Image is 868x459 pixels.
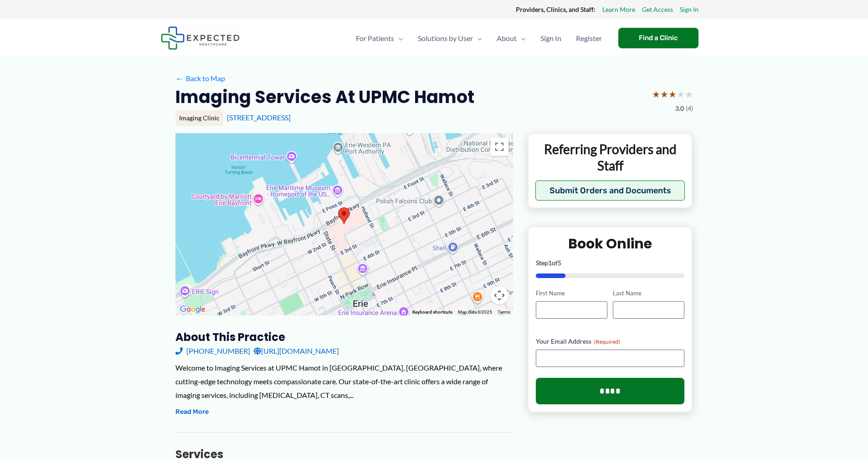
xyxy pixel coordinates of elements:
[540,22,561,54] span: Sign In
[497,22,517,54] span: About
[536,337,685,346] label: Your Email Address
[349,22,411,54] a: For PatientsMenu Toggle
[490,138,508,156] button: Toggle fullscreen view
[175,74,184,83] span: ←
[175,361,513,402] div: Welcome to Imaging Services at UPMC Hamot in [GEOGRAPHIC_DATA], [GEOGRAPHIC_DATA], where cutting-...
[161,26,240,50] img: Expected Healthcare Logo - side, dark font, small
[536,289,607,298] label: First Name
[418,22,473,54] span: Solutions by User
[652,86,660,103] span: ★
[602,4,635,15] a: Learn More
[660,86,668,103] span: ★
[677,86,685,103] span: ★
[175,86,474,108] h2: Imaging Services at UPMC Hamot
[498,309,510,315] a: Terms (opens in new tab)
[642,4,673,15] a: Get Access
[685,86,693,103] span: ★
[411,22,489,54] a: Solutions by UserMenu Toggle
[618,28,699,48] a: Find a Clinic
[680,4,699,15] a: Sign In
[412,309,452,315] button: Keyboard shortcuts
[178,304,208,315] a: Open this area in Google Maps (opens a new window)
[349,22,609,54] nav: Primary Site Navigation
[227,113,291,122] a: [STREET_ADDRESS]
[175,407,209,418] button: Read More
[613,289,684,298] label: Last Name
[535,181,685,201] button: Submit Orders and Documents
[175,330,513,344] h3: About this practice
[458,309,492,315] span: Map data ©2025
[594,338,620,345] span: (Required)
[576,22,602,54] span: Register
[175,72,225,85] a: ←Back to Map
[489,22,533,54] a: AboutMenu Toggle
[516,5,596,13] strong: Providers, Clinics, and Staff:
[473,22,482,54] span: Menu Toggle
[394,22,403,54] span: Menu Toggle
[175,110,223,126] div: Imaging Clinic
[686,103,693,114] span: (4)
[517,22,526,54] span: Menu Toggle
[533,22,569,54] a: Sign In
[558,259,561,267] span: 5
[535,141,685,174] p: Referring Providers and Staff
[569,22,609,54] a: Register
[675,103,684,114] span: 3.0
[178,304,208,315] img: Google
[490,286,508,304] button: Map camera controls
[175,344,250,358] a: [PHONE_NUMBER]
[536,260,685,266] p: Step of
[536,235,685,253] h2: Book Online
[356,22,394,54] span: For Patients
[548,259,552,267] span: 1
[668,86,677,103] span: ★
[254,344,339,358] a: [URL][DOMAIN_NAME]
